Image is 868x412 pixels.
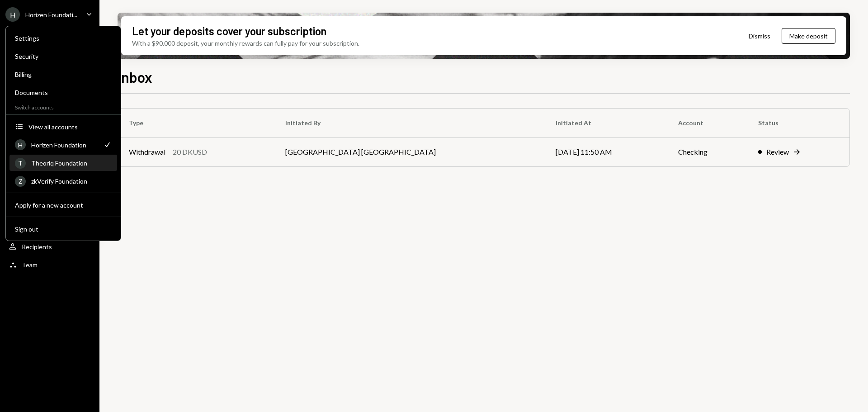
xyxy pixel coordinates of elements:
[782,28,835,44] button: Make deposit
[132,24,326,38] div: Let your deposits cover your subscription
[9,84,117,100] a: Documents
[15,139,26,150] div: H
[9,197,117,213] button: Apply for a new account
[15,225,112,233] div: Sign out
[9,66,117,82] a: Billing
[545,137,667,166] td: [DATE] 11:50 AM
[274,137,544,166] td: [GEOGRAPHIC_DATA] [GEOGRAPHIC_DATA]
[31,177,112,185] div: zkVerify Foundation
[118,68,152,86] h1: Inbox
[667,137,747,166] td: Checking
[766,147,789,157] div: Review
[22,261,38,269] div: Team
[9,30,117,46] a: Settings
[9,155,117,171] a: TTheoriq Foundation
[15,89,112,96] div: Documents
[132,38,359,48] div: With a $90,000 deposit, your monthly rewards can fully pay for your subscription.
[118,109,274,137] th: Type
[31,159,112,167] div: Theoriq Foundation
[15,201,112,209] div: Apply for a new account
[15,158,26,169] div: T
[25,11,77,19] div: Horizen Foundati...
[5,238,94,255] a: Recipients
[737,25,782,47] button: Dismiss
[15,176,26,187] div: Z
[9,119,117,135] button: View all accounts
[9,48,117,64] a: Security
[15,34,112,42] div: Settings
[5,7,20,22] div: H
[5,256,94,273] a: Team
[28,123,112,131] div: View all accounts
[6,102,121,111] div: Switch accounts
[667,109,747,137] th: Account
[22,243,52,251] div: Recipients
[747,109,849,137] th: Status
[274,109,544,137] th: Initiated By
[15,71,112,78] div: Billing
[129,147,165,157] div: Withdrawal
[9,221,117,237] button: Sign out
[545,109,667,137] th: Initiated At
[173,147,207,157] div: 20 DKUSD
[9,173,117,189] a: ZzkVerify Foundation
[31,141,97,149] div: Horizen Foundation
[15,52,112,60] div: Security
